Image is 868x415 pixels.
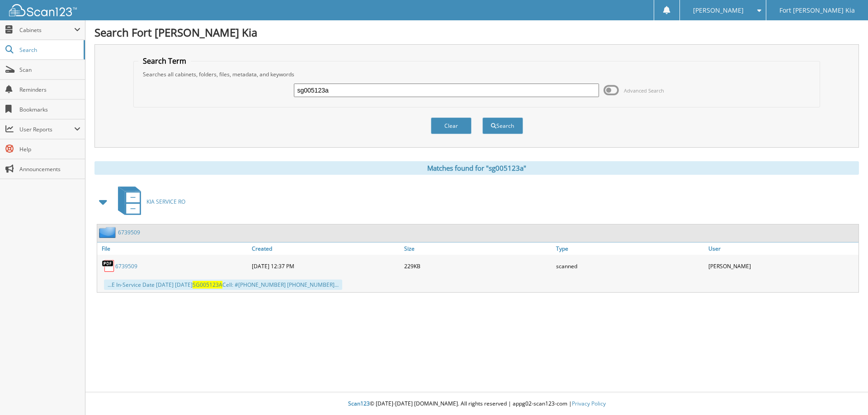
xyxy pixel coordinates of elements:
[19,145,80,153] span: Help
[823,372,868,415] iframe: Chat Widget
[146,198,185,205] span: KIA SERVICE RO
[85,393,868,415] div: © [DATE]-[DATE] [DOMAIN_NAME]. All rights reserved | appg02-scan123-com |
[402,257,554,275] div: 229KB
[97,242,250,255] a: File
[572,400,606,407] a: Privacy Policy
[19,46,79,54] span: Search
[193,281,222,289] span: SG005123A
[138,56,191,66] legend: Search Term
[624,87,664,94] span: Advanced Search
[779,8,855,13] span: Fort [PERSON_NAME] Kia
[113,184,185,219] a: KIA SERVICE RO
[482,117,523,134] button: Search
[19,26,74,34] span: Cabinets
[19,126,74,133] span: User Reports
[554,257,706,275] div: scanned
[99,227,118,238] img: folder2.png
[138,70,816,78] div: Searches all cabinets, folders, files, metadata, and keywords
[706,242,859,255] a: User
[94,161,859,175] div: Matches found for "sg005123a"
[94,25,859,40] h1: Search Fort [PERSON_NAME] Kia
[706,257,859,275] div: [PERSON_NAME]
[402,242,554,255] a: Size
[118,228,140,236] a: 6739509
[250,257,402,275] div: [DATE] 12:37 PM
[693,8,744,13] span: [PERSON_NAME]
[431,117,472,134] button: Clear
[115,262,137,270] a: 6739509
[250,242,402,255] a: Created
[19,66,80,74] span: Scan
[554,242,706,255] a: Type
[348,400,370,407] span: Scan123
[102,259,115,273] img: PDF.png
[19,86,80,93] span: Reminders
[19,106,80,113] span: Bookmarks
[19,165,80,173] span: Announcements
[9,4,77,16] img: scan123-logo-white.svg
[104,280,342,290] div: ...E In-Service Date [DATE] [DATE] Cell: #[PHONE_NUMBER] [PHONE_NUMBER]...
